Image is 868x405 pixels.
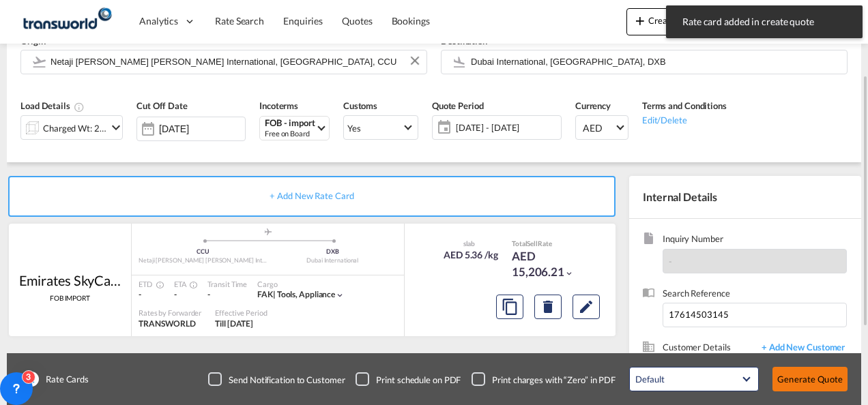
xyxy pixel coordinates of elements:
span: + Add New Rate Card [270,190,353,201]
span: Enquiries [283,15,323,27]
div: Netaji [PERSON_NAME] [PERSON_NAME] International [139,256,268,265]
div: Dubai International [268,256,398,265]
button: icon-plus 400-fgCreate Quote [626,8,708,35]
md-select: Select Incoterms: FOB - import Free on Board [259,116,330,140]
md-input-container: Netaji Subhash Chandra Bose International, Kolkata, CCU [20,50,427,74]
input: Enter search reference [663,303,847,327]
span: [DATE] - [DATE] [456,121,558,134]
button: Clear Input [405,50,425,71]
div: + Add New Rate Card [8,176,616,217]
div: DXB [268,247,398,256]
div: - [207,289,247,301]
span: Origin [20,35,45,46]
div: tools, appliance [257,289,335,301]
md-icon: icon-calendar [433,119,449,136]
span: Terms and Conditions [642,100,727,111]
span: AED [583,121,614,135]
div: Default [635,374,664,385]
div: Till 31 Aug 2025 [215,318,253,330]
span: Rate Search [215,15,264,27]
div: Yes [347,123,361,134]
md-select: Select Currency: د.إ AEDUnited Arab Emirates Dirham [575,115,628,140]
button: Generate Quote [772,367,848,391]
div: Cargo [257,279,345,289]
md-checkbox: Checkbox No Ink [472,372,616,386]
div: Charged Wt: 2,836.00 KGicon-chevron-down [20,115,123,140]
div: Emirates SkyCargo [19,271,121,290]
span: + Add New Customer [755,341,847,357]
div: AED 15,206.21 [512,248,580,281]
div: Transit Time [207,279,247,289]
md-icon: Estimated Time Of Arrival [186,281,194,289]
span: - [669,256,672,267]
div: AED 5.36 /kg [444,248,498,262]
div: Print schedule on PDF [376,374,461,386]
span: Cut Off Date [136,100,188,111]
span: Inquiry Number [663,232,847,248]
div: Rates by Forwarder [139,307,201,318]
div: FOB - import [265,118,315,128]
div: slab [440,239,498,248]
div: Free on Board [265,128,315,138]
span: FAK [257,289,277,299]
md-checkbox: Checkbox No Ink [356,372,461,386]
div: Effective Period [215,307,267,318]
span: Quote Period [432,100,484,111]
span: FOB IMPORT [50,293,90,303]
span: Customs [343,100,377,111]
button: Delete [534,295,562,319]
span: Search Reference [663,287,847,303]
span: Till [DATE] [215,318,253,329]
div: Send Notification to Customer [229,374,345,386]
div: CCU [139,247,268,256]
div: TRANSWORLD [139,318,201,330]
span: TRANSWORLD [139,318,196,329]
div: Edit/Delete [642,112,727,126]
input: Search by Door/Airport [471,50,840,74]
span: Destination [441,35,487,46]
md-icon: icon-chevron-down [335,290,345,300]
span: Customer Details [663,341,755,357]
md-input-container: Dubai International, Dubai, DXB [441,50,848,74]
span: Currency [575,100,611,111]
span: Rate Cards [39,373,89,385]
span: - [139,289,141,299]
span: [DATE] - [DATE] [452,118,561,137]
img: f753ae806dec11f0841701cdfdf085c0.png [20,6,113,37]
input: Select [159,123,245,134]
span: Quotes [342,15,372,27]
md-icon: icon-chevron-down [108,119,124,136]
md-icon: icon-plus 400-fg [632,12,648,29]
span: Load Details [20,100,85,111]
div: ETD [139,279,160,289]
div: ETA [174,279,194,289]
md-select: Select Customs: Yes [343,115,418,140]
span: Analytics [139,14,178,28]
md-icon: icon-chevron-down [564,269,574,278]
span: Bookings [392,15,430,27]
span: | [273,289,276,299]
span: - [174,289,177,299]
div: Charged Wt: 2,836.00 KG [43,119,107,138]
div: Internal Details [629,176,861,218]
md-icon: Estimated Time Of Departure [152,281,160,289]
span: Sell [527,239,538,247]
md-icon: Chargeable Weight [74,102,85,112]
md-checkbox: Checkbox No Ink [208,372,345,386]
md-icon: assets/icons/custom/copyQuote.svg [502,299,518,315]
input: Search by Door/Airport [50,50,420,74]
button: Edit [573,295,600,319]
span: Incoterms [259,100,298,111]
div: Total Rate [512,239,580,248]
button: Copy [496,295,523,319]
span: Rate card added in create quote [678,15,850,29]
md-icon: assets/icons/custom/roll-o-plane.svg [260,228,276,235]
div: Print charges with “Zero” in PDF [492,374,616,386]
